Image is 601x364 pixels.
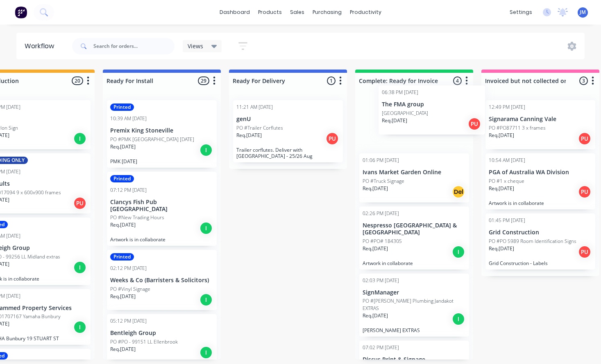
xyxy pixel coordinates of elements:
div: purchasing [308,6,346,18]
img: Factory [15,6,27,18]
input: Enter column name… [485,76,566,85]
span: 29 [198,76,209,85]
div: Workflow [25,41,58,51]
span: 3 [579,76,588,85]
span: Views [188,42,203,50]
div: sales [286,6,308,18]
span: 1 [327,76,336,85]
div: settings [506,6,536,18]
span: JM [580,9,586,16]
input: Enter column name… [359,76,440,85]
div: productivity [346,6,386,18]
input: Search for orders... [93,38,175,54]
input: Enter column name… [107,76,187,85]
span: 20 [72,76,83,85]
a: dashboard [215,6,254,18]
input: Enter column name… [233,76,313,85]
span: 4 [453,76,462,85]
div: products [254,6,286,18]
